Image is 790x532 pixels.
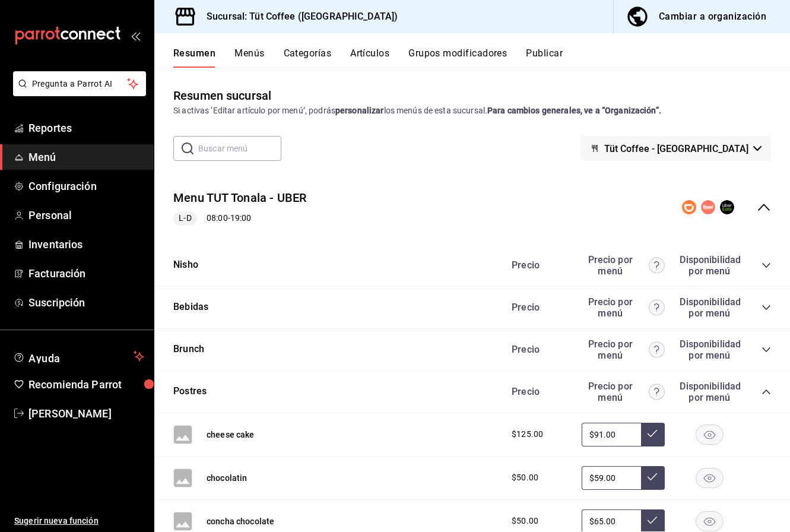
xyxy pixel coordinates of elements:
[582,423,641,446] input: Sin ajuste
[173,343,204,356] button: Brunch
[173,47,215,68] button: Resumen
[512,471,538,484] span: $50.00
[512,428,543,441] span: $125.00
[500,259,576,271] div: Precio
[197,9,398,24] h3: Sucursal: Tüt Coffee ([GEOGRAPHIC_DATA])
[173,47,790,68] div: navigation tabs
[500,386,576,397] div: Precio
[28,265,144,281] span: Facturación
[526,47,563,68] button: Publicar
[762,303,771,312] button: collapse-category-row
[28,406,144,422] span: [PERSON_NAME]
[582,338,665,361] div: Precio por menú
[762,261,771,270] button: collapse-category-row
[28,149,144,165] span: Menú
[173,300,208,314] button: Bebidas
[408,47,507,68] button: Grupos modificadores
[500,302,576,313] div: Precio
[207,472,248,484] button: chocolatin
[8,86,146,99] a: Pregunta a Parrot AI
[582,466,641,490] input: Sin ajuste
[207,429,255,441] button: cheese cake
[234,47,264,68] button: Menús
[604,143,748,154] span: Tüt Coffee - [GEOGRAPHIC_DATA]
[28,376,144,392] span: Recomienda Parrot
[284,47,332,68] button: Categorías
[762,345,771,354] button: collapse-category-row
[487,106,661,115] strong: Para cambios generales, ve a “Organización”.
[680,254,739,277] div: Disponibilidad por menú
[174,212,196,224] span: L-D
[680,338,739,361] div: Disponibilidad por menú
[28,178,144,194] span: Configuración
[680,296,739,319] div: Disponibilidad por menú
[512,515,538,527] span: $50.00
[500,344,576,355] div: Precio
[582,296,665,319] div: Precio por menú
[28,294,144,311] span: Suscripción
[173,385,207,398] button: Postres
[28,120,144,136] span: Reportes
[131,31,140,40] button: open_drawer_menu
[13,71,146,96] button: Pregunta a Parrot AI
[173,87,271,104] div: Resumen sucursal
[173,258,198,272] button: Nisho
[762,387,771,397] button: collapse-category-row
[350,47,389,68] button: Artículos
[154,180,790,235] div: collapse-menu-row
[198,137,281,160] input: Buscar menú
[207,515,274,527] button: concha chocolate
[659,8,766,25] div: Cambiar a organización
[32,78,128,90] span: Pregunta a Parrot AI
[335,106,384,115] strong: personalizar
[582,254,665,277] div: Precio por menú
[173,189,307,207] button: Menu TUT Tonala - UBER
[680,381,739,403] div: Disponibilidad por menú
[28,236,144,252] span: Inventarios
[28,207,144,223] span: Personal
[173,211,307,226] div: 08:00 - 19:00
[14,515,144,527] span: Sugerir nueva función
[173,104,771,117] div: Si activas ‘Editar artículo por menú’, podrás los menús de esta sucursal.
[28,349,129,363] span: Ayuda
[582,381,665,403] div: Precio por menú
[580,136,771,161] button: Tüt Coffee - [GEOGRAPHIC_DATA]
